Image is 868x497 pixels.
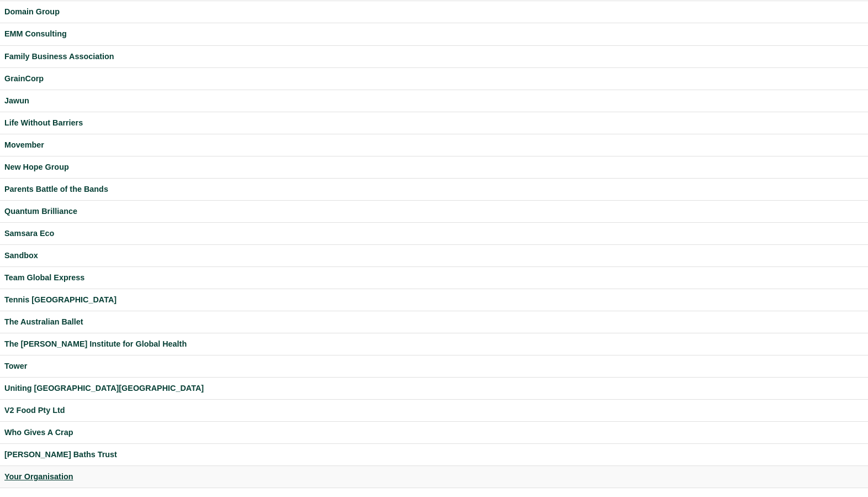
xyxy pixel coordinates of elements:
[4,117,864,129] a: Life Without Barriers
[4,404,864,417] a: V2 Food Pty Ltd
[4,294,864,306] a: Tennis [GEOGRAPHIC_DATA]
[4,426,864,439] a: Who Gives A Crap
[4,50,864,63] a: Family Business Association
[4,382,864,395] a: Uniting [GEOGRAPHIC_DATA][GEOGRAPHIC_DATA]
[4,205,864,218] a: Quantum Brilliance
[4,28,864,40] a: EMM Consulting
[4,360,864,373] a: Tower
[4,95,864,107] a: Jawun
[4,72,864,85] a: GrainCorp
[4,316,864,328] a: The Australian Ballet
[4,183,864,196] a: Parents Battle of the Bands
[4,139,864,151] a: Movember
[4,161,864,174] a: New Hope Group
[4,6,864,18] a: Domain Group
[4,448,864,461] a: [PERSON_NAME] Baths Trust
[4,227,864,240] a: Samsara Eco
[4,271,864,284] a: Team Global Express
[4,249,864,262] a: Sandbox
[4,338,864,350] a: The [PERSON_NAME] Institute for Global Health
[4,470,864,483] a: Your Organisation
